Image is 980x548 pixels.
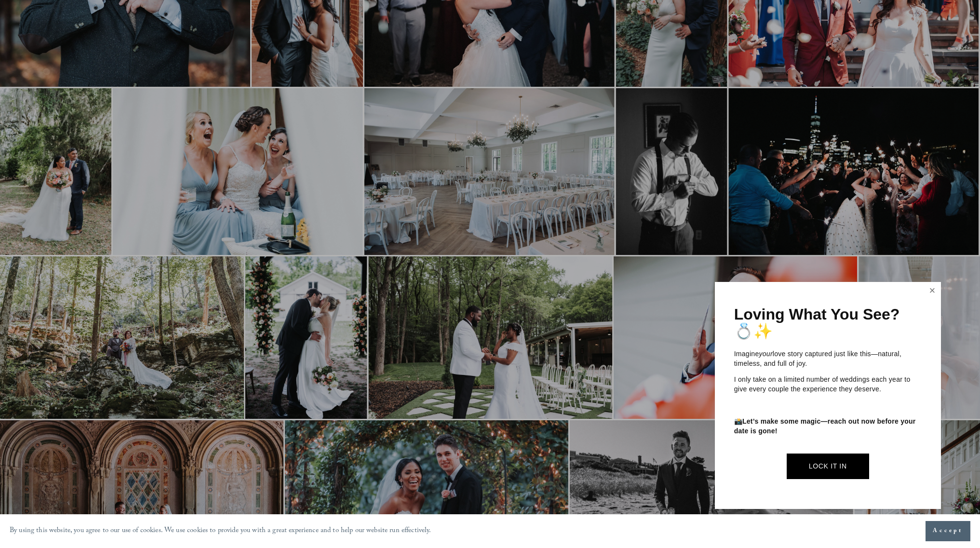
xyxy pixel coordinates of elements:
[925,283,940,299] a: Close
[10,524,431,538] p: By using this website, you agree to our use of cookies. We use cookies to provide you with a grea...
[759,350,772,358] em: your
[734,306,922,340] h1: Loving What You See? 💍✨
[734,375,922,394] p: I only take on a limited number of weddings each year to give every couple the experience they de...
[734,417,922,436] p: 📸
[734,417,918,435] strong: Let’s make some magic—reach out now before your date is gone!
[734,349,922,368] p: Imagine love story captured just like this—natural, timeless, and full of joy.
[933,526,963,536] span: Accept
[787,454,869,479] a: Lock It In
[926,521,970,541] button: Accept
